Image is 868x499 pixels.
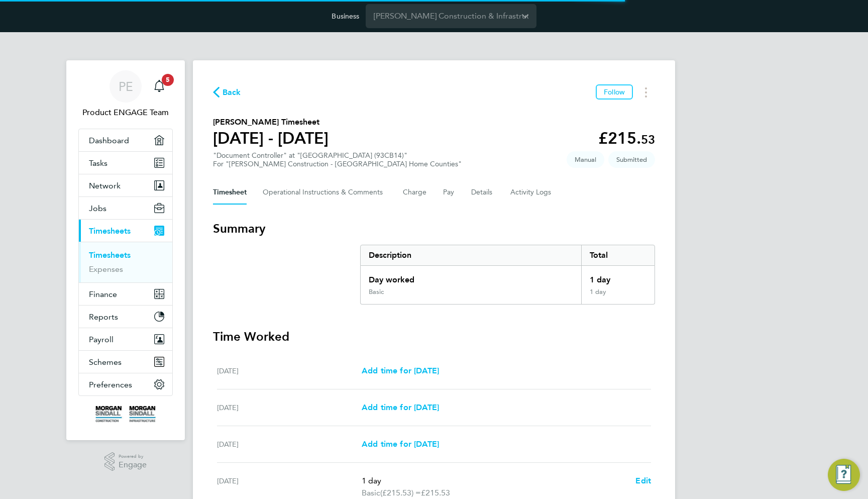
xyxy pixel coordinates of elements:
[596,84,633,99] button: Follow
[79,283,172,305] button: Finance
[332,12,359,21] label: Business
[162,74,174,86] span: 5
[89,289,117,299] span: Finance
[361,266,581,288] div: Day worked
[380,488,421,497] span: (£215.53) =
[362,403,439,412] span: Add time for [DATE]
[635,475,651,487] a: Edit
[89,250,131,260] a: Timesheets
[79,197,172,219] button: Jobs
[362,487,380,499] span: Basic
[421,488,450,497] span: £215.53
[510,180,553,205] button: Activity Logs
[66,60,185,440] nav: Main navigation
[581,266,655,288] div: 1 day
[95,406,156,422] img: morgansindall-logo-retina.png
[581,245,655,265] div: Total
[443,180,455,205] button: Pay
[403,180,427,205] button: Charge
[213,180,247,205] button: Timesheet
[79,306,172,328] button: Reports
[362,365,439,377] a: Add time for [DATE]
[217,365,362,377] div: [DATE]
[79,152,172,174] a: Tasks
[79,373,172,395] button: Preferences
[213,128,329,148] h1: [DATE] - [DATE]
[567,151,604,168] span: This timesheet was manually created.
[89,158,107,168] span: Tasks
[79,351,172,373] button: Schemes
[89,335,114,344] span: Payroll
[608,151,655,168] span: This timesheet is Submitted.
[598,129,655,148] app-decimal: £215.
[637,84,655,100] button: Timesheets Menu
[360,245,655,305] div: Summary
[217,402,362,414] div: [DATE]
[362,439,439,449] span: Add time for [DATE]
[79,129,172,151] a: Dashboard
[213,329,655,345] h3: Time Worked
[217,475,362,499] div: [DATE]
[362,475,627,487] p: 1 day
[362,402,439,414] a: Add time for [DATE]
[641,132,655,147] span: 53
[78,70,173,119] a: PEProduct ENGAGE Team
[78,107,173,119] span: Product ENGAGE Team
[119,461,147,469] span: Engage
[213,160,462,168] div: For "[PERSON_NAME] Construction - [GEOGRAPHIC_DATA] Home Counties"
[89,380,132,389] span: Preferences
[362,438,439,450] a: Add time for [DATE]
[213,151,462,168] div: "Document Controller" at "[GEOGRAPHIC_DATA] (93CB14)"
[79,242,172,282] div: Timesheets
[635,476,651,485] span: Edit
[149,70,169,103] a: 5
[104,452,147,471] a: Powered byEngage
[89,226,131,236] span: Timesheets
[79,220,172,242] button: Timesheets
[263,180,387,205] button: Operational Instructions & Comments
[89,264,123,274] a: Expenses
[471,180,494,205] button: Details
[213,86,241,98] button: Back
[78,406,173,422] a: Go to home page
[89,357,122,367] span: Schemes
[362,366,439,375] span: Add time for [DATE]
[361,245,581,265] div: Description
[828,459,860,491] button: Engage Resource Center
[213,116,329,128] h2: [PERSON_NAME] Timesheet
[89,181,121,190] span: Network
[604,87,625,96] span: Follow
[223,86,241,98] span: Back
[89,312,118,322] span: Reports
[217,438,362,450] div: [DATE]
[89,136,129,145] span: Dashboard
[79,174,172,196] button: Network
[89,204,106,213] span: Jobs
[213,221,655,237] h3: Summary
[369,288,384,296] div: Basic
[79,328,172,350] button: Payroll
[119,452,147,461] span: Powered by
[581,288,655,304] div: 1 day
[119,80,133,93] span: PE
